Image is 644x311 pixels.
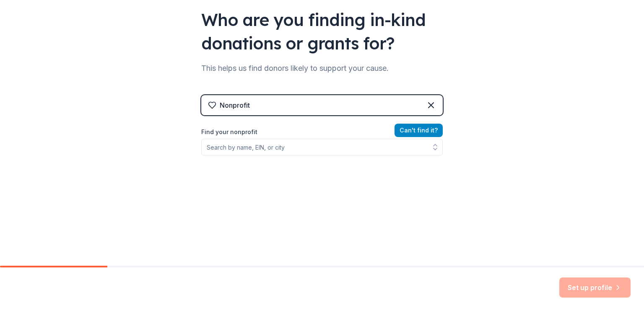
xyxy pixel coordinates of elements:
label: Find your nonprofit [201,127,443,137]
input: Search by name, EIN, or city [201,139,443,155]
button: Can't find it? [395,124,443,137]
div: This helps us find donors likely to support your cause. [201,62,443,75]
div: Who are you finding in-kind donations or grants for? [201,8,443,55]
div: Nonprofit [220,100,250,110]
